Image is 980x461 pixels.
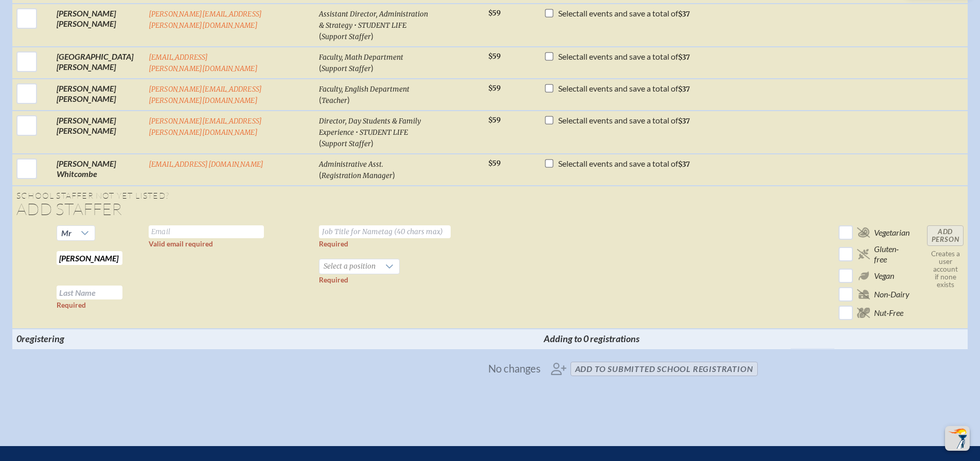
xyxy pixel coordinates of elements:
p: Creates a user account if none exists [927,250,964,289]
span: $37 [678,10,690,19]
span: registering [22,333,64,344]
span: ) [393,170,395,180]
p: all events and save a total of [558,115,690,126]
span: Select [558,158,579,168]
span: $37 [678,160,690,169]
span: ) [371,138,373,148]
span: $59 [488,84,501,93]
span: ) [347,95,350,104]
button: Scroll Top [945,426,970,451]
span: Registration Manager [322,171,393,180]
p: all events and save a total of [558,8,690,19]
input: Email [149,225,264,238]
span: ( [319,31,322,41]
span: Mr [57,226,76,240]
span: ( [319,95,322,104]
span: $59 [488,116,501,125]
span: Non-Dairy [874,289,910,299]
a: [EMAIL_ADDRESS][PERSON_NAME][DOMAIN_NAME] [149,53,258,73]
a: [EMAIL_ADDRESS][DOMAIN_NAME] [149,160,264,169]
span: Select [558,115,579,125]
span: Vegetarian [874,227,910,238]
span: $59 [488,159,501,168]
span: ( [319,170,322,180]
span: Gluten-free [874,244,911,264]
span: Support Staffer [322,32,371,41]
span: Faculty, English Department [319,85,409,94]
input: Job Title for Nametag (40 chars max) [319,225,451,238]
span: $37 [678,85,690,94]
span: Director, Day Students & Family Experience • STUDENT LIFE [319,117,421,137]
span: Mr [61,228,72,238]
span: $37 [678,117,690,126]
span: Select [558,51,579,61]
span: $37 [678,53,690,62]
td: [PERSON_NAME] Whitcombe [52,154,145,186]
span: Administrative Asst. [319,160,383,169]
span: Support Staffer [322,139,371,148]
span: Teacher [322,96,347,105]
td: [PERSON_NAME] [PERSON_NAME] [52,4,145,47]
input: First Name [57,251,122,265]
span: ) [371,31,373,41]
p: all events and save a total of [558,158,690,169]
span: Vegan [874,271,894,281]
span: Select a position [319,259,380,274]
span: Adding to 0 registrations [544,333,639,344]
span: Support Staffer [322,64,371,73]
p: all events and save a total of [558,51,690,62]
th: 0 [12,329,145,348]
span: Faculty, Math Department [319,53,403,62]
p: all events and save a total of [558,83,690,94]
td: [GEOGRAPHIC_DATA] [PERSON_NAME] [52,47,145,79]
img: To the top [947,428,968,449]
td: [PERSON_NAME] [PERSON_NAME] [52,79,145,111]
span: Select [558,8,579,18]
label: Required [57,301,86,309]
span: ( [319,63,322,73]
label: Required [319,240,348,248]
span: ) [371,63,373,73]
span: Assistant Director, Administration & Strategy • STUDENT LIFE [319,10,428,30]
input: Last Name [57,286,122,299]
td: [PERSON_NAME] [PERSON_NAME] [52,111,145,154]
span: Select [558,83,579,93]
a: [PERSON_NAME][EMAIL_ADDRESS][PERSON_NAME][DOMAIN_NAME] [149,10,262,30]
label: Required [319,276,348,284]
span: Nut-Free [874,308,903,318]
a: [PERSON_NAME][EMAIL_ADDRESS][PERSON_NAME][DOMAIN_NAME] [149,117,262,137]
label: Valid email required [149,240,213,248]
span: $59 [488,52,501,61]
span: $59 [488,9,501,17]
a: [PERSON_NAME][EMAIL_ADDRESS][PERSON_NAME][DOMAIN_NAME] [149,85,262,105]
span: No changes [488,363,541,374]
span: ( [319,138,322,148]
